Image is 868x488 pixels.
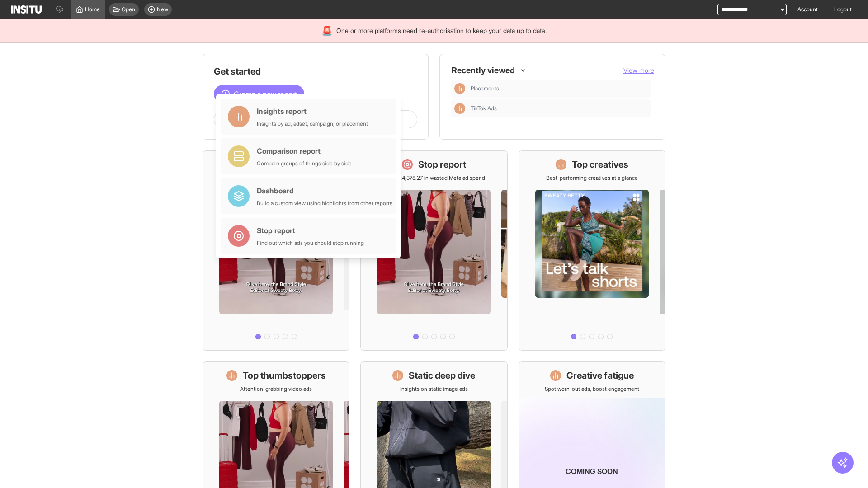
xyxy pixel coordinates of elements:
div: Find out which ads you should stop running [257,239,364,247]
p: Save £24,378.27 in wasted Meta ad spend [382,174,485,182]
button: Create a new report [214,85,304,103]
a: Stop reportSave £24,378.27 in wasted Meta ad spend [360,150,507,351]
h1: Get started [214,65,417,78]
span: Open [122,6,135,13]
div: Insights [454,83,465,94]
span: Placements [471,85,647,92]
div: Compare groups of things side by side [257,160,352,167]
span: Placements [471,85,499,92]
h1: Top creatives [572,158,628,171]
button: View more [623,66,654,75]
h1: Static deep dive [409,369,475,382]
div: Insights [454,103,465,114]
div: Dashboard [257,185,392,196]
span: New [157,6,168,13]
p: Best-performing creatives at a glance [546,174,638,182]
div: 🚨 [321,24,333,37]
p: Insights on static image ads [400,385,468,393]
div: Insights report [257,106,368,117]
a: Top creativesBest-performing creatives at a glance [519,150,665,351]
a: What's live nowSee all active ads instantly [203,150,349,351]
h1: Stop report [418,158,466,171]
span: TikTok Ads [471,105,497,112]
span: TikTok Ads [471,105,647,112]
div: Build a custom view using highlights from other reports [257,200,392,207]
p: Attention-grabbing video ads [240,385,312,393]
span: View more [623,66,654,74]
h1: Top thumbstoppers [243,369,326,382]
div: Insights by ad, adset, campaign, or placement [257,120,368,127]
img: Logo [11,5,42,14]
span: Home [85,6,100,13]
span: One or more platforms need re-authorisation to keep your data up to date. [336,26,547,35]
div: Comparison report [257,145,352,156]
span: Create a new report [234,89,297,99]
div: Stop report [257,225,364,236]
